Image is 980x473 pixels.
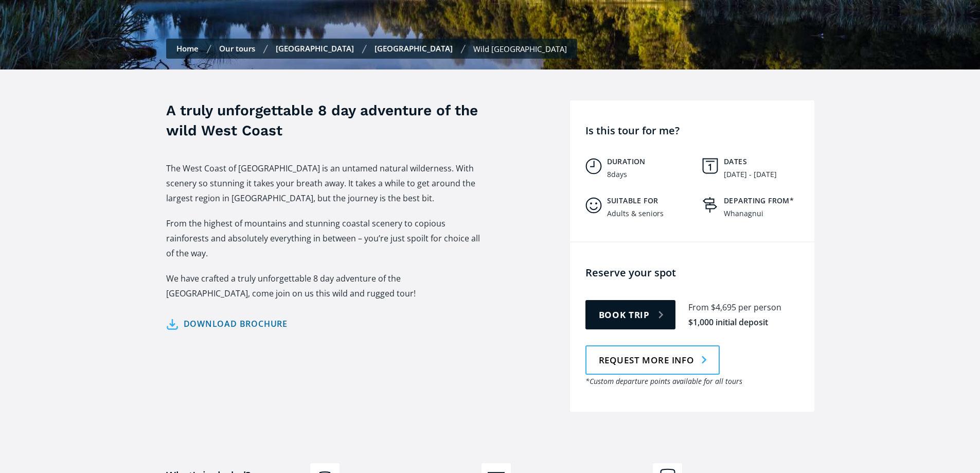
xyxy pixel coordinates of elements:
p: We have crafted a truly unforgettable 8 day adventure of the [GEOGRAPHIC_DATA], come join on us t... [166,271,485,301]
div: Wild [GEOGRAPHIC_DATA] [473,44,567,54]
p: The West Coast of [GEOGRAPHIC_DATA] is an untamed natural wilderness. With scenery so stunning it... [166,161,485,206]
a: Our tours [219,43,255,54]
h3: A truly unforgettable 8 day adventure of the wild West Coast [166,100,485,141]
a: [GEOGRAPHIC_DATA] [276,43,354,54]
a: [GEOGRAPHIC_DATA] [375,43,453,54]
em: *Custom departure points available for all tours [585,376,742,386]
h5: Suitable for [607,196,692,205]
div: Adults & seniors [607,209,664,218]
div: Whanagnui [724,209,763,218]
div: [DATE] - [DATE] [724,170,777,179]
h4: Is this tour for me? [585,124,809,137]
div: $4,695 [711,302,736,313]
div: per person [738,302,781,313]
nav: Breadcrumbs [166,39,577,59]
div: initial deposit [716,317,768,328]
a: Book trip [585,300,676,329]
a: Home [176,43,199,54]
div: days [611,170,627,179]
div: $1,000 [688,317,714,328]
div: From [688,302,709,313]
h4: Reserve your spot [585,266,809,279]
h5: Dates [724,157,809,166]
a: Download brochure [166,317,288,331]
h5: Departing from* [724,196,809,205]
div: 8 [607,170,611,179]
h5: Duration [607,157,692,166]
p: From the highest of mountains and stunning coastal scenery to copious rainforests and absolutely ... [166,216,485,261]
a: Request more info [585,345,720,375]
